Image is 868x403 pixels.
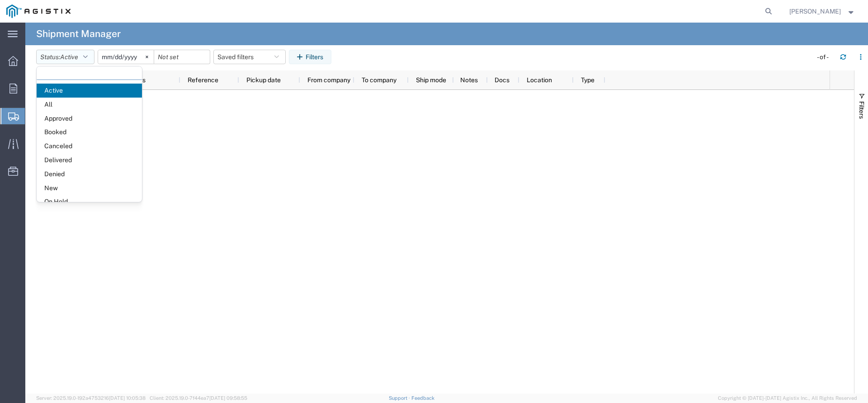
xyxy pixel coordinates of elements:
[307,76,350,84] span: From company
[411,395,434,401] a: Feedback
[37,153,142,167] span: Delivered
[37,181,142,195] span: New
[416,76,446,84] span: Ship mode
[36,23,121,45] h4: Shipment Manager
[36,395,146,401] span: Server: 2025.19.0-192a4753216
[188,76,218,84] span: Reference
[37,98,142,112] span: All
[389,395,411,401] a: Support
[858,101,865,119] span: Filters
[37,112,142,126] span: Approved
[209,395,247,401] span: [DATE] 09:58:55
[60,53,78,61] span: Active
[789,6,841,16] span: Christy Paula Cruz
[154,50,210,64] input: Not set
[150,395,247,401] span: Client: 2025.19.0-7f44ea7
[37,195,142,209] span: On Hold
[36,50,94,64] button: Status:Active
[37,84,142,98] span: Active
[718,394,857,402] span: Copyright © [DATE]-[DATE] Agistix Inc., All Rights Reserved
[495,76,509,84] span: Docs
[37,139,142,153] span: Canceled
[6,5,71,18] img: logo
[817,52,833,62] div: - of -
[581,76,594,84] span: Type
[362,76,396,84] span: To company
[527,76,552,84] span: Location
[460,76,478,84] span: Notes
[37,167,142,181] span: Denied
[289,50,331,64] button: Filters
[789,6,856,17] button: [PERSON_NAME]
[109,395,146,401] span: [DATE] 10:05:38
[98,50,154,64] input: Not set
[246,76,281,84] span: Pickup date
[37,125,142,139] span: Booked
[213,50,286,64] button: Saved filters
